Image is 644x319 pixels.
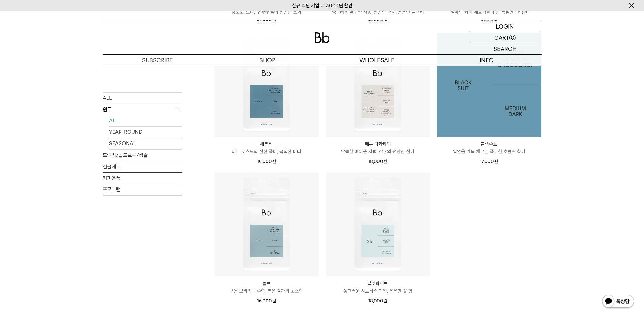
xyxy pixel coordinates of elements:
[368,298,387,304] span: 18,000
[214,140,319,148] p: 세븐티
[109,115,182,126] a: ALL
[601,294,634,309] img: 카카오톡 채널 1:1 채팅 버튼
[103,92,182,104] a: ALL
[509,32,516,43] p: (0)
[109,126,182,138] a: YEAR-ROUND
[214,33,319,137] img: 세븐티
[103,150,182,161] a: 드립백/콜드브루/캡슐
[437,140,541,155] a: 블랙수트 입안을 가득 채우는 풍부한 초콜릿 향미
[494,43,516,54] p: SEARCH
[368,159,387,164] span: 18,000
[214,148,319,155] p: 다크 로스팅의 진한 풍미, 묵직한 바디
[272,298,276,304] span: 원
[468,21,542,32] a: LOGIN
[272,159,276,164] span: 원
[214,280,319,295] a: 몰트 구운 보리의 구수함, 볶은 참깨의 고소함
[214,287,319,295] p: 구운 보리의 구수함, 볶은 참깨의 고소함
[480,159,498,164] span: 17,000
[326,287,430,295] p: 싱그러운 시트러스 과일, 은은한 꽃 향
[326,172,430,276] img: 벨벳화이트
[103,104,182,115] p: 원두
[109,138,182,149] a: SEASONAL
[383,298,387,304] span: 원
[257,159,276,164] span: 16,000
[103,184,182,195] a: 프로그램
[326,140,430,155] a: 페루 디카페인 달콤한 메이플 시럽, 감귤의 편안한 산미
[212,55,322,66] a: SHOP
[292,3,352,9] a: 신규 회원 가입 시 3,000원 할인
[214,172,319,276] img: 몰트
[383,159,387,164] span: 원
[494,159,498,164] span: 원
[496,21,514,32] p: LOGIN
[437,33,541,137] a: 블랙수트
[468,32,542,43] a: CART (0)
[322,55,432,66] p: WHOLESALE
[103,161,182,172] a: 선물세트
[494,32,509,43] p: CART
[214,140,319,155] a: 세븐티 다크 로스팅의 진한 풍미, 묵직한 바디
[257,298,276,304] span: 16,000
[103,55,212,66] a: SUBSCRIBE
[432,55,542,66] p: INFO
[437,33,541,137] img: 1000000031_add2_036.jpg
[315,32,330,43] img: 로고
[326,148,430,155] p: 달콤한 메이플 시럽, 감귤의 편안한 산미
[326,280,430,287] p: 벨벳화이트
[326,280,430,295] a: 벨벳화이트 싱그러운 시트러스 과일, 은은한 꽃 향
[214,280,319,287] p: 몰트
[437,140,541,148] p: 블랙수트
[326,140,430,148] p: 페루 디카페인
[103,173,182,184] a: 커피용품
[326,33,430,137] img: 페루 디카페인
[437,148,541,155] p: 입안을 가득 채우는 풍부한 초콜릿 향미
